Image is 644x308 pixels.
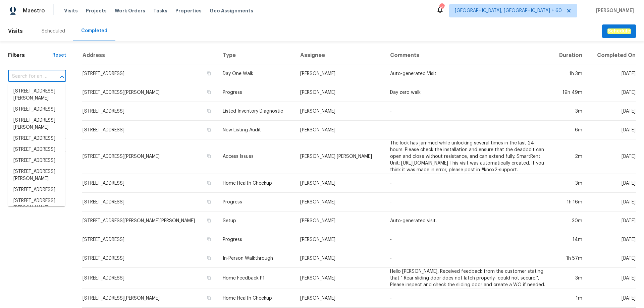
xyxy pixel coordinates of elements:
button: Copy Address [206,275,212,281]
em: Schedule [607,28,631,34]
td: [STREET_ADDRESS] [82,64,217,83]
td: The lock has jammed while unlocking several times in the last 24 hours. Please check the installa... [385,139,551,174]
td: [STREET_ADDRESS] [82,102,217,121]
div: Completed [81,27,107,34]
input: Search for an address... [8,71,47,82]
button: Copy Address [206,127,212,133]
li: [STREET_ADDRESS] [8,104,65,115]
td: [DATE] [588,83,636,102]
td: 1h 57m [551,249,588,268]
td: Home Feedback P1 [217,268,295,289]
td: 6m [551,121,588,139]
td: Listed Inventory Diagnostic [217,102,295,121]
td: [STREET_ADDRESS] [82,121,217,139]
td: [PERSON_NAME] [295,102,385,121]
td: 1h 3m [551,64,588,83]
td: [DATE] [588,268,636,289]
td: Auto-generated Visit [385,64,551,83]
th: Type [217,47,295,64]
th: Assignee [295,47,385,64]
th: Comments [385,47,551,64]
li: [STREET_ADDRESS] [8,155,65,166]
button: Copy Address [206,108,212,114]
td: Setup [217,211,295,230]
td: [DATE] [588,121,636,139]
td: - [385,230,551,249]
td: 2m [551,139,588,174]
li: [STREET_ADDRESS][PERSON_NAME] [8,86,65,104]
button: Copy Address [206,89,212,95]
span: [GEOGRAPHIC_DATA], [GEOGRAPHIC_DATA] + 60 [455,7,562,14]
span: Visits [64,7,78,14]
span: [PERSON_NAME] [593,7,634,14]
td: - [385,249,551,268]
th: Completed On [588,47,636,64]
td: 3m [551,102,588,121]
th: Address [82,47,217,64]
li: [STREET_ADDRESS] [8,144,65,155]
td: [PERSON_NAME] [295,268,385,289]
td: Progress [217,83,295,102]
th: Duration [551,47,588,64]
td: Auto-generated visit. [385,211,551,230]
td: In-Person Walkthrough [217,249,295,268]
button: Schedule [602,24,636,38]
li: [STREET_ADDRESS][PERSON_NAME] [8,115,65,133]
td: [PERSON_NAME] [PERSON_NAME] [295,139,385,174]
td: [DATE] [588,174,636,193]
td: 3m [551,268,588,289]
button: Copy Address [206,180,212,186]
td: - [385,193,551,211]
td: [DATE] [588,139,636,174]
button: Copy Address [206,153,212,159]
td: - [385,174,551,193]
td: [DATE] [588,289,636,308]
td: Hello [PERSON_NAME], Received feedback from the customer stating that " Rear sliding door does no... [385,268,551,289]
td: [STREET_ADDRESS][PERSON_NAME] [82,83,217,102]
td: [STREET_ADDRESS] [82,249,217,268]
td: [STREET_ADDRESS] [82,174,217,193]
span: Visits [8,24,23,39]
td: - [385,289,551,308]
button: Close [57,72,67,81]
td: 19h 49m [551,83,588,102]
span: Maestro [23,7,45,14]
div: Reset [52,52,66,59]
td: [PERSON_NAME] [295,289,385,308]
td: New Listing Audit [217,121,295,139]
button: Copy Address [206,255,212,261]
span: Geo Assignments [210,7,253,14]
td: [STREET_ADDRESS] [82,193,217,211]
button: Copy Address [206,295,212,301]
li: [STREET_ADDRESS][PERSON_NAME] [8,166,65,184]
td: [PERSON_NAME] [295,211,385,230]
li: [STREET_ADDRESS] [8,133,65,144]
td: [DATE] [588,64,636,83]
td: 3m [551,174,588,193]
button: Copy Address [206,199,212,205]
button: Copy Address [206,70,212,76]
td: [DATE] [588,211,636,230]
td: [PERSON_NAME] [295,121,385,139]
td: - [385,102,551,121]
td: Progress [217,193,295,211]
span: Tasks [153,8,167,13]
td: Day One Walk [217,64,295,83]
td: [STREET_ADDRESS][PERSON_NAME] [82,139,217,174]
td: [PERSON_NAME] [295,83,385,102]
td: 1h 16m [551,193,588,211]
span: Work Orders [115,7,145,14]
h1: Filters [8,52,52,59]
td: [PERSON_NAME] [295,249,385,268]
li: [STREET_ADDRESS] [8,184,65,195]
td: Home Health Checkup [217,289,295,308]
td: 1m [551,289,588,308]
div: Scheduled [42,28,65,35]
td: Day zero walk [385,83,551,102]
td: [PERSON_NAME] [295,193,385,211]
td: [DATE] [588,249,636,268]
td: Access Issues [217,139,295,174]
td: [STREET_ADDRESS][PERSON_NAME][PERSON_NAME] [82,211,217,230]
td: [STREET_ADDRESS] [82,268,217,289]
span: Properties [175,7,202,14]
